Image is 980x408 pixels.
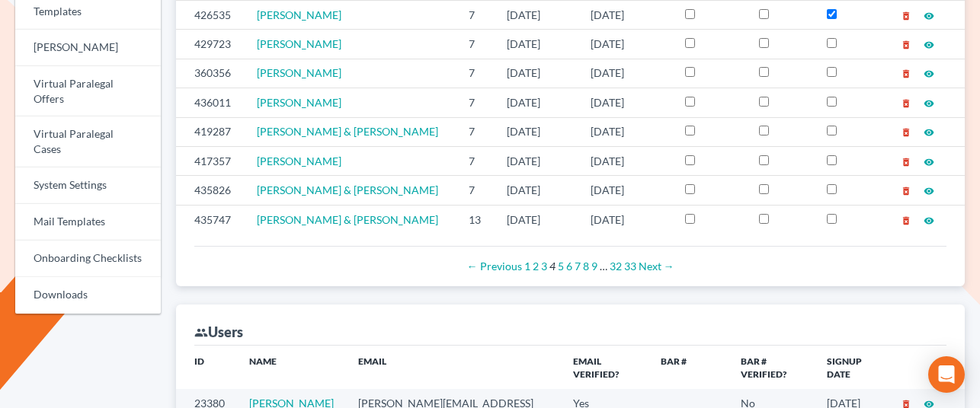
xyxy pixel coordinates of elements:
td: 7 [456,59,495,88]
a: delete_forever [901,125,911,138]
a: Page 32 [610,260,622,273]
a: visibility [924,37,934,50]
td: [DATE] [578,30,672,59]
th: Name [237,346,346,389]
td: 436011 [176,88,245,117]
a: [PERSON_NAME] [257,66,341,79]
a: Onboarding Checklists [15,241,161,277]
i: delete_forever [901,69,911,79]
a: Next page [639,260,674,273]
td: 13 [456,205,495,234]
td: [DATE] [578,117,672,146]
a: Downloads [15,277,161,314]
a: Page 7 [575,260,581,273]
a: visibility [924,66,934,79]
td: 360356 [176,59,245,88]
a: visibility [924,125,934,138]
i: delete_forever [901,40,911,50]
td: [DATE] [495,88,578,117]
a: Page 33 [624,260,636,273]
a: System Settings [15,167,161,204]
i: delete_forever [901,215,911,226]
td: [DATE] [578,59,672,88]
a: visibility [924,213,934,226]
td: 435747 [176,205,245,234]
td: [DATE] [495,205,578,234]
td: 7 [456,117,495,146]
td: [DATE] [578,205,672,234]
td: 435826 [176,176,245,205]
i: visibility [924,40,934,50]
td: 7 [456,176,495,205]
i: group [194,326,208,339]
a: Page 1 [524,260,530,273]
a: [PERSON_NAME] & [PERSON_NAME] [257,125,438,138]
td: 417357 [176,146,245,175]
a: Page 8 [583,260,589,273]
i: visibility [924,69,934,79]
a: Virtual Paralegal Offers [15,66,161,117]
a: visibility [924,8,934,21]
a: delete_forever [901,183,911,196]
a: delete_forever [901,8,911,21]
a: [PERSON_NAME] [257,8,341,21]
div: Users [194,323,243,341]
em: Page 4 [549,260,556,273]
td: [DATE] [495,117,578,146]
a: Previous page [467,260,522,273]
a: [PERSON_NAME] [257,37,341,50]
th: Email Verified? [561,346,649,389]
td: [DATE] [495,146,578,175]
i: visibility [924,157,934,167]
i: delete_forever [901,157,911,167]
div: Open Intercom Messenger [928,356,965,393]
th: ID [176,346,237,389]
i: visibility [924,215,934,226]
a: delete_forever [901,155,911,167]
a: Page 3 [541,260,547,273]
td: [DATE] [495,30,578,59]
span: … [600,260,607,273]
td: 429723 [176,30,245,59]
td: 419287 [176,117,245,146]
i: visibility [924,11,934,21]
td: 7 [456,146,495,175]
a: visibility [924,183,934,196]
i: delete_forever [901,11,911,21]
a: Page 5 [558,260,564,273]
a: [PERSON_NAME] [257,96,341,109]
th: Signup Date [815,346,889,389]
a: delete_forever [901,66,911,79]
i: delete_forever [901,98,911,109]
a: [PERSON_NAME] [15,30,161,66]
a: Page 2 [533,260,539,273]
a: Mail Templates [15,204,161,241]
a: [PERSON_NAME] [257,155,341,167]
i: delete_forever [901,186,911,196]
a: delete_forever [901,96,911,109]
a: Virtual Paralegal Cases [15,116,161,167]
i: visibility [924,98,934,109]
a: delete_forever [901,213,911,226]
a: delete_forever [901,37,911,50]
td: [DATE] [578,88,672,117]
td: 7 [456,30,495,59]
th: Bar # Verified? [729,346,815,389]
th: Bar # [649,346,729,389]
td: [DATE] [578,176,672,205]
a: Page 6 [566,260,572,273]
a: visibility [924,96,934,109]
a: [PERSON_NAME] & [PERSON_NAME] [257,183,438,196]
div: Pagination [207,259,934,274]
a: [PERSON_NAME] & [PERSON_NAME] [257,213,438,226]
td: [DATE] [495,176,578,205]
th: Email [346,346,561,389]
i: delete_forever [901,127,911,138]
